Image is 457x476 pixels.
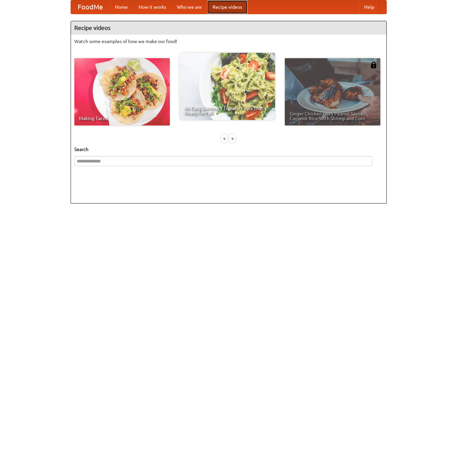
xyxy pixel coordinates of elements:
a: How it works [133,0,172,14]
a: FoodMe [71,0,110,14]
span: An Easy, Summery Tomato Pasta That's Ready for Fall [184,106,270,115]
a: Who we are [172,0,207,14]
img: 483408.png [370,62,377,68]
h5: Search [74,146,383,153]
span: Making Tacos [79,116,165,121]
a: Help [359,0,380,14]
p: Watch some examples of how we make our food! [74,38,383,45]
div: » [229,134,235,143]
a: An Easy, Summery Tomato Pasta That's Ready for Fall [180,53,275,120]
a: Home [110,0,133,14]
h4: Recipe videos [71,21,386,35]
div: « [222,134,228,143]
a: Recipe videos [207,0,247,14]
a: Making Tacos [74,58,170,125]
